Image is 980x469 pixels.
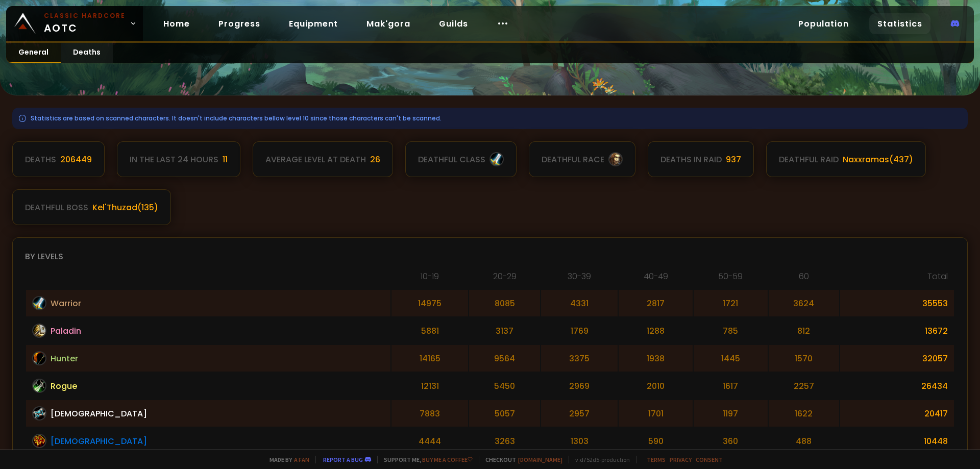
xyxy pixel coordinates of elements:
[769,270,840,289] th: 60
[469,270,540,289] th: 20-29
[694,400,768,427] td: 1197
[769,290,840,316] td: 3624
[694,317,768,344] td: 785
[418,153,485,166] div: deathful class
[619,317,693,344] td: 1288
[155,13,198,34] a: Home
[265,153,366,166] div: Average level at death
[670,456,692,463] a: Privacy
[391,400,469,427] td: 7883
[25,201,88,214] div: deathful boss
[377,456,473,463] span: Support me,
[431,13,476,34] a: Guilds
[647,456,666,463] a: Terms
[619,428,693,454] td: 590
[469,400,540,427] td: 5057
[6,43,61,63] a: General
[44,11,126,36] span: AOTC
[60,153,92,166] div: 206449
[391,290,469,316] td: 14975
[92,201,158,214] div: Kel'Thuzad ( 135 )
[469,428,540,454] td: 3263
[223,153,228,166] div: 11
[469,373,540,399] td: 5450
[51,297,81,310] span: Warrior
[541,290,618,316] td: 4331
[25,153,56,166] div: Deaths
[541,270,618,289] th: 30-39
[541,345,618,372] td: 3375
[391,345,469,372] td: 14165
[840,400,954,427] td: 20417
[840,290,954,316] td: 35553
[769,317,840,344] td: 812
[619,290,693,316] td: 2817
[779,153,839,166] div: deathful raid
[12,108,968,129] div: Statistics are based on scanned characters. It doesn't include characters bellow level 10 since t...
[391,428,469,454] td: 4444
[840,345,954,372] td: 32057
[469,317,540,344] td: 3137
[479,456,562,463] span: Checkout
[694,428,768,454] td: 360
[391,270,469,289] th: 10-19
[370,153,380,166] div: 26
[541,400,618,427] td: 2957
[769,373,840,399] td: 2257
[694,345,768,372] td: 1445
[694,373,768,399] td: 1617
[44,11,126,20] small: Classic Hardcore
[696,456,723,463] a: Consent
[391,317,469,344] td: 5881
[25,250,955,263] div: By levels
[358,13,419,34] a: Mak'gora
[790,13,857,34] a: Population
[769,345,840,372] td: 1570
[210,13,268,34] a: Progress
[619,373,693,399] td: 2010
[6,6,143,41] a: Classic HardcoreAOTC
[61,43,113,63] a: Deaths
[619,400,693,427] td: 1701
[869,13,930,34] a: Statistics
[51,352,78,365] span: Hunter
[281,13,346,34] a: Equipment
[294,456,309,463] a: a fan
[422,456,473,463] a: Buy me a coffee
[542,153,604,166] div: deathful race
[541,428,618,454] td: 1303
[541,373,618,399] td: 2969
[469,290,540,316] td: 8085
[391,373,469,399] td: 12131
[569,456,630,463] span: v. d752d5 - production
[840,270,954,289] th: Total
[840,317,954,344] td: 13672
[619,270,693,289] th: 40-49
[469,345,540,372] td: 9564
[840,428,954,454] td: 10448
[660,153,722,166] div: Deaths in raid
[51,325,81,337] span: Paladin
[51,407,147,420] span: [DEMOGRAPHIC_DATA]
[263,456,309,463] span: Made by
[726,153,741,166] div: 937
[694,290,768,316] td: 1721
[619,345,693,372] td: 1938
[694,270,768,289] th: 50-59
[518,456,562,463] a: [DOMAIN_NAME]
[840,373,954,399] td: 26434
[541,317,618,344] td: 1769
[769,400,840,427] td: 1622
[130,153,218,166] div: In the last 24 hours
[51,435,147,448] span: [DEMOGRAPHIC_DATA]
[843,153,913,166] div: Naxxramas ( 437 )
[323,456,363,463] a: Report a bug
[769,428,840,454] td: 488
[51,380,77,392] span: Rogue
